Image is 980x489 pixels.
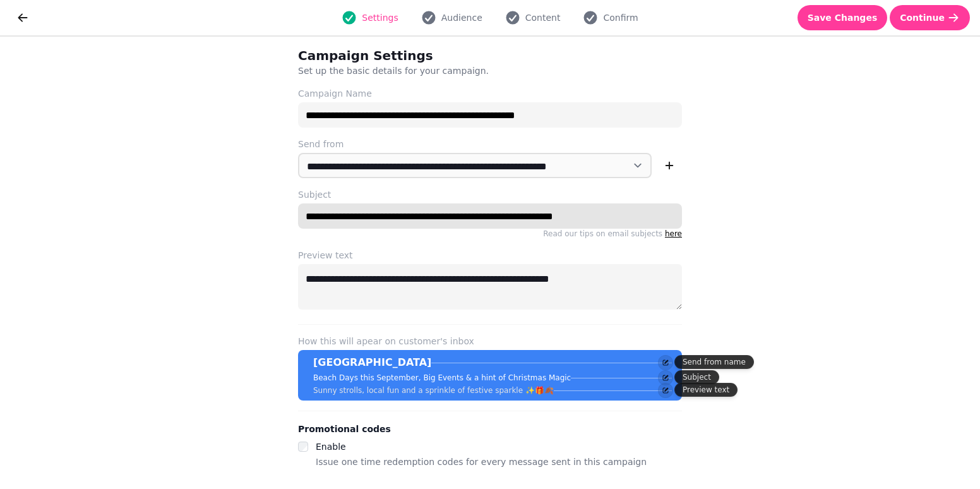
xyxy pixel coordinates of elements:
[316,442,346,452] label: Enable
[441,11,482,24] span: Audience
[298,229,682,239] p: Read our tips on email subjects
[298,421,391,437] legend: Promotional codes
[808,13,878,22] span: Save Changes
[362,11,398,24] span: Settings
[298,138,682,150] label: Send from
[298,249,682,262] label: Preview text
[674,383,738,397] div: Preview text
[313,355,431,370] p: [GEOGRAPHIC_DATA]
[525,11,561,24] span: Content
[316,454,647,469] p: Issue one time redemption codes for every message sent in this campaign
[298,87,682,100] label: Campaign Name
[298,47,541,64] h2: Campaign Settings
[665,229,682,238] a: here
[10,5,35,30] button: go back
[674,370,719,384] div: Subject
[298,64,621,77] p: Set up the basic details for your campaign.
[890,5,970,30] button: Continue
[900,13,945,22] span: Continue
[298,335,682,347] label: How this will apear on customer's inbox
[298,188,682,201] label: Subject
[603,11,638,24] span: Confirm
[313,373,571,383] p: Beach Days this September, Big Events & a hint of Christmas Magic
[674,355,754,369] div: Send from name
[313,385,554,395] p: Sunny strolls, local fun and a sprinkle of festive sparkle ✨🎁🍂
[798,5,888,30] button: Save Changes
